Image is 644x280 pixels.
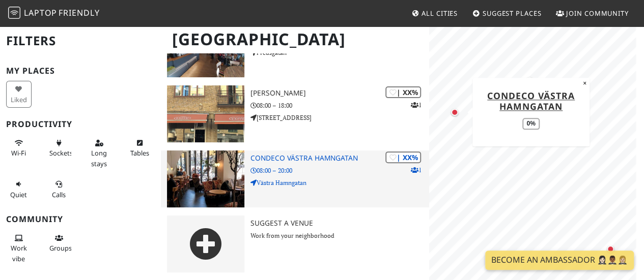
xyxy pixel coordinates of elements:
h3: Productivity [6,119,155,129]
a: Viktors Kaffe | XX% 1 [PERSON_NAME] 08:00 – 18:00 [STREET_ADDRESS] [161,85,429,142]
div: Map marker [449,106,461,118]
a: All Cities [407,4,462,22]
span: Group tables [49,243,72,253]
button: Quiet [6,176,32,203]
h3: Condeco Västra Hamngatan [250,154,429,163]
span: Friendly [59,7,99,18]
button: Work vibe [6,230,32,267]
a: Suggest a Venue Work from your neighborhood [161,215,429,272]
span: Stable Wi-Fi [11,148,26,158]
a: LaptopFriendly LaptopFriendly [8,5,100,22]
span: Video/audio calls [52,190,66,199]
button: Calls [46,176,72,203]
span: Quiet [10,190,27,199]
h3: [PERSON_NAME] [250,89,429,98]
h3: My Places [6,66,155,76]
span: Power sockets [49,148,73,158]
img: LaptopFriendly [8,7,20,19]
p: Västra Hamngatan [250,178,429,188]
p: Work from your neighborhood [250,231,429,240]
span: Suggest Places [483,9,542,18]
span: Long stays [91,148,107,168]
p: [STREET_ADDRESS] [250,113,429,122]
img: gray-place-d2bdb4477600e061c01bd816cc0f2ef0cfcb1ca9e3ad78868dd16fb2af073a21.png [167,215,244,272]
button: Long stays [87,135,112,172]
div: 0% [523,118,540,130]
h1: [GEOGRAPHIC_DATA] [164,25,427,53]
div: Map marker [523,75,536,88]
button: Wi-Fi [6,135,32,162]
a: Join Community [552,4,633,22]
p: 1 [410,165,421,175]
a: Condeco Västra Hamngatan | XX% 1 Condeco Västra Hamngatan 08:00 – 20:00 Västra Hamngatan [161,150,429,207]
div: | XX% [385,86,421,98]
h2: Filters [6,25,155,56]
button: Sockets [46,135,72,162]
h3: Suggest a Venue [250,219,429,228]
span: Laptop [24,7,57,18]
h3: Community [6,214,155,224]
a: Suggest Places [468,4,546,22]
p: 08:00 – 20:00 [250,166,429,175]
span: Work-friendly tables [130,148,149,158]
span: Join Community [566,9,629,18]
span: All Cities [422,9,458,18]
p: 1 [410,100,421,110]
img: Condeco Västra Hamngatan [167,150,244,207]
a: Condeco Västra Hamngatan [487,89,575,112]
p: 08:00 – 18:00 [250,101,429,110]
button: Groups [46,230,72,257]
button: Tables [127,135,152,162]
span: People working [11,243,27,263]
div: | XX% [385,151,421,163]
button: Close popup [580,78,590,89]
img: Viktors Kaffe [167,85,244,142]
